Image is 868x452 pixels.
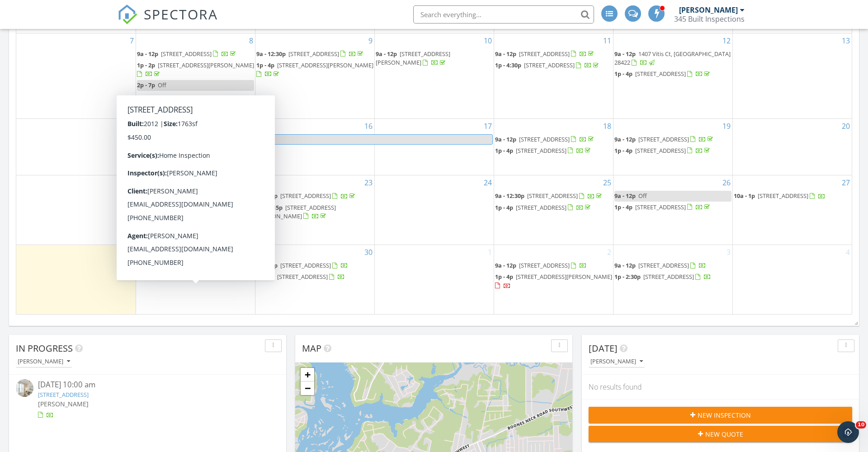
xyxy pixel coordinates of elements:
td: Go to September 17, 2025 [374,118,494,175]
td: Go to September 7, 2025 [16,33,136,118]
span: [STREET_ADDRESS] [635,146,686,155]
span: 1407 Vitis Ct, [GEOGRAPHIC_DATA] 28422 [614,50,731,66]
span: 9a - 12p [495,261,516,269]
span: [STREET_ADDRESS] [158,273,208,281]
td: Go to September 9, 2025 [255,33,374,118]
span: [STREET_ADDRESS] [638,261,689,269]
span: [STREET_ADDRESS][PERSON_NAME] [158,61,254,69]
span: 2p - 7p [137,81,155,89]
a: [STREET_ADDRESS] [38,391,89,399]
a: Go to September 7, 2025 [128,33,136,48]
a: 1p - 4p [STREET_ADDRESS] [495,146,592,155]
td: Go to September 29, 2025 [136,245,255,314]
td: Go to October 4, 2025 [732,245,852,314]
span: [STREET_ADDRESS] [288,50,339,58]
a: Go to October 1, 2025 [486,245,494,259]
a: 9a - 12p [STREET_ADDRESS] [495,261,587,269]
span: [STREET_ADDRESS] [516,203,566,212]
span: New Quote [705,429,743,439]
span: 1p - 4:30p [495,61,521,69]
a: 9a - 12p [STREET_ADDRESS] [614,261,706,269]
span: 1p - 4p [614,203,632,211]
a: 1p - 2p [STREET_ADDRESS][PERSON_NAME] [137,60,254,80]
span: [STREET_ADDRESS] [280,192,331,200]
div: [DATE] 10:00 am [38,379,258,391]
a: Go to September 27, 2025 [840,175,852,190]
a: Go to September 8, 2025 [247,33,255,48]
div: [PERSON_NAME] [590,358,643,365]
span: Map [302,342,321,354]
span: Off [158,135,167,143]
a: Go to September 11, 2025 [601,33,613,48]
a: 9a - 12p [STREET_ADDRESS] [256,191,373,202]
a: 1p - 4p [STREET_ADDRESS][PERSON_NAME] [256,60,373,80]
button: New Quote [589,426,852,442]
a: 9a - 12p [STREET_ADDRESS] [495,50,595,58]
span: Off [158,203,166,212]
span: 1p - 4p [495,146,513,155]
span: 1p - 6p [137,203,155,212]
a: 1p - 4p [STREET_ADDRESS][PERSON_NAME] [256,61,373,78]
span: 9a - 12p [495,50,516,58]
a: 9a - 12p [STREET_ADDRESS] [495,134,612,145]
span: 9a - 12:30p [495,192,524,200]
span: 1p - 2p [137,61,155,69]
a: 1p - 4p [STREET_ADDRESS] [137,273,226,281]
a: 9a - 12p [STREET_ADDRESS] [614,260,731,271]
a: 9a - 12p [STREET_ADDRESS] [495,260,612,271]
td: Go to September 18, 2025 [494,118,613,175]
td: Go to October 2, 2025 [494,245,613,314]
a: Go to October 2, 2025 [605,245,613,259]
span: [STREET_ADDRESS] [643,273,694,281]
span: [STREET_ADDRESS] [758,192,808,200]
td: Go to September 25, 2025 [494,175,613,245]
a: 1p - 4p [STREET_ADDRESS] [614,202,731,213]
a: Go to September 9, 2025 [367,33,374,48]
a: Go to September 12, 2025 [721,33,732,48]
a: 9a - 12p [STREET_ADDRESS] [495,135,595,143]
td: Go to September 12, 2025 [613,33,732,118]
span: [STREET_ADDRESS] [638,135,689,143]
a: [DATE] 10:00 am [STREET_ADDRESS] [PERSON_NAME] [16,379,279,419]
span: [STREET_ADDRESS] [635,203,686,211]
span: 9a - 12p [614,261,636,269]
span: [STREET_ADDRESS] [169,261,220,269]
span: 1p - 4:15p [256,203,283,212]
a: 9a - 12:30p [STREET_ADDRESS] [256,49,373,60]
a: 9a - 12p [STREET_ADDRESS] [614,135,715,143]
td: Go to September 10, 2025 [374,33,494,118]
div: No results found [582,375,859,399]
span: Off [158,81,166,89]
a: 1p - 4p [STREET_ADDRESS] [614,69,731,80]
span: 1p - 2:30p [614,273,641,281]
a: Go to September 18, 2025 [601,119,613,133]
a: 9a - 12p [STREET_ADDRESS] [256,261,348,269]
a: 1p - 5p [STREET_ADDRESS] [256,273,345,281]
a: 9a - 12p [STREET_ADDRESS][PERSON_NAME] [376,49,493,68]
a: Go to September 17, 2025 [482,119,494,133]
a: 9a - 12:30p [STREET_ADDRESS] [256,50,365,58]
a: Go to September 19, 2025 [721,119,732,133]
a: 9a - 12p [STREET_ADDRESS] [614,134,731,145]
a: Go to September 24, 2025 [482,175,494,190]
td: Go to September 11, 2025 [494,33,613,118]
span: 9a - 12p [376,50,397,58]
span: 1p - 4p [614,146,632,155]
button: New Inspection [589,407,852,423]
td: Go to September 15, 2025 [136,118,255,175]
td: Go to September 22, 2025 [136,175,255,245]
a: Go to September 20, 2025 [840,119,852,133]
span: 1p - 5p [256,273,274,281]
a: 1p - 5p [STREET_ADDRESS] [256,272,373,282]
div: [PERSON_NAME] [18,358,70,365]
a: Zoom in [301,368,314,381]
a: 9a - 12:30p [STREET_ADDRESS] [137,260,254,271]
a: 1p - 4:15p [STREET_ADDRESS][PERSON_NAME] [256,202,373,222]
a: 1p - 4:15p [STREET_ADDRESS][PERSON_NAME] [256,203,336,220]
a: 1p - 4:30p [STREET_ADDRESS] [495,61,600,69]
a: 1p - 4p [STREET_ADDRESS] [614,203,712,211]
span: 9a - 12p [256,192,278,200]
td: Go to September 13, 2025 [732,33,852,118]
span: [STREET_ADDRESS][PERSON_NAME] [516,273,612,281]
span: [STREET_ADDRESS] [519,135,570,143]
